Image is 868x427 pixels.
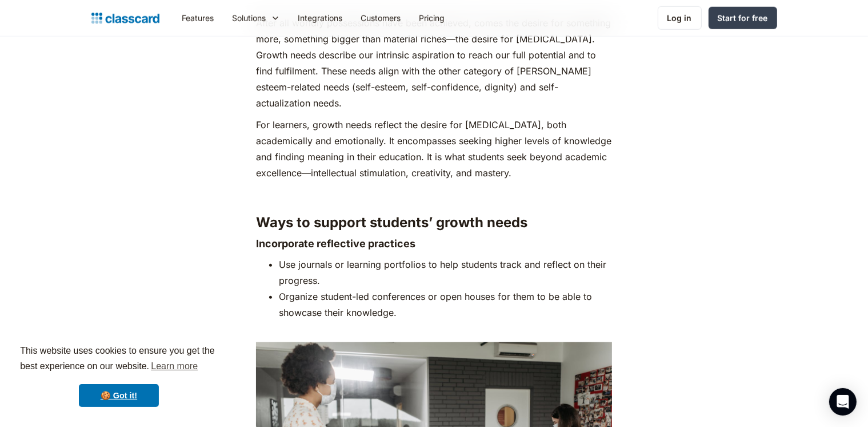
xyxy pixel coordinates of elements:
[256,214,527,231] strong: Ways to support students’ growth needs
[256,117,612,181] p: For learners, growth needs reflect the desire for [MEDICAL_DATA], both academically and emotional...
[718,12,768,24] div: Start for free
[256,187,612,203] p: ‍
[289,5,352,31] a: Integrations
[658,6,702,30] a: Log in
[9,333,229,418] div: cookieconsent
[91,10,159,26] a: home
[173,5,223,31] a: Features
[829,388,857,416] div: Open Intercom Messenger
[410,5,454,31] a: Pricing
[256,15,612,111] p: After all worldly possessions have been achieved, comes the desire for something more, something ...
[709,7,777,29] a: Start for free
[79,384,159,407] a: dismiss cookie message
[667,12,692,24] div: Log in
[256,238,415,250] strong: Incorporate reflective practices
[279,288,612,337] li: Organize student-led conferences or open houses for them to be able to showcase their knowledge.
[233,12,266,24] div: Solutions
[223,5,289,31] div: Solutions
[279,256,612,288] li: Use journals or learning portfolios to help students track and reflect on their progress.
[149,358,199,375] a: learn more about cookies
[20,344,218,375] span: This website uses cookies to ensure you get the best experience on our website.
[352,5,410,31] a: Customers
